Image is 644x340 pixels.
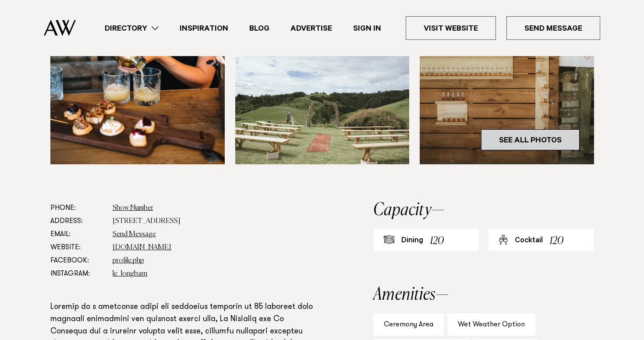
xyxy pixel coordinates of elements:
[113,244,171,251] a: [DOMAIN_NAME]
[506,16,600,40] a: Send Message
[113,257,144,264] a: profile.php
[113,270,147,277] a: le_longbarn
[373,202,594,219] h2: Capacity
[44,20,76,36] img: Auckland Weddings Logo
[50,202,106,215] dt: Phone:
[50,267,106,280] dt: Instagram:
[169,22,239,34] a: Inspiration
[401,236,423,246] div: Dining
[447,313,535,336] div: Wet Weather Option
[550,233,563,249] div: 120
[113,205,153,212] a: Show Number
[239,22,280,34] a: Blog
[50,215,106,228] dt: Address:
[481,129,580,150] a: See All Photos
[430,233,444,249] div: 120
[373,286,594,304] h2: Amenities
[373,313,444,336] div: Ceremony Area
[113,215,317,228] dd: [STREET_ADDRESS]
[50,254,106,267] dt: Facebook:
[113,231,156,238] a: Send Message
[50,241,106,254] dt: Website:
[280,22,343,34] a: Advertise
[406,16,496,40] a: Visit Website
[94,22,169,34] a: Directory
[515,236,543,246] div: Cocktail
[50,228,106,241] dt: Email:
[343,22,392,34] a: Sign In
